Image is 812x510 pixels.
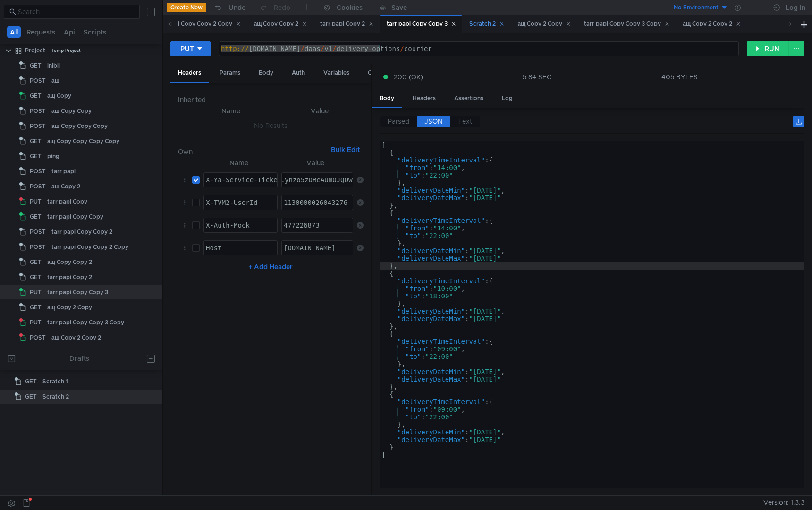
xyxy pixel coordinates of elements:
button: Scripts [81,26,109,38]
span: Version: 1.3.3 [763,496,804,510]
div: Log [494,90,520,107]
h6: Own [178,146,327,157]
th: Value [278,157,353,169]
input: Search... [18,7,134,17]
div: tarr papi Copy Copy 3 Copy [584,19,669,29]
span: POST [30,225,46,239]
span: GET [30,149,42,163]
div: Headers [170,64,209,83]
div: Redo [274,2,290,13]
div: ащ Copy Copy 2 [254,19,307,29]
div: No Environment [674,3,719,12]
div: tarr papi [51,164,76,178]
span: JSON [424,117,443,126]
nz-embed-empty: No Results [254,121,288,130]
div: tarr papi Copy Copy 2 Copy [51,240,128,254]
div: Temp Project [51,43,81,58]
span: POST [30,74,46,88]
div: ащ Copy Copy [51,104,92,118]
span: GET [25,374,37,389]
button: Redo [253,0,297,15]
div: 5.84 SEC [523,73,551,81]
span: GET [30,270,42,284]
button: Bulk Edit [327,144,364,155]
button: Undo [206,0,253,15]
span: POST [30,119,46,133]
div: tarr papi Copy [47,195,87,209]
div: Variables [316,64,357,82]
span: POST [30,104,46,118]
th: Name [200,157,278,169]
span: GET [30,89,42,103]
span: GET [30,300,42,314]
th: Name [186,105,276,117]
button: PUT [170,41,211,56]
span: PUT [30,195,42,209]
div: Log In [786,2,805,13]
div: ащ Copy 2 Copy 2 [683,19,741,29]
span: POST [30,331,46,345]
span: GET [30,59,42,73]
span: GET [30,134,42,148]
div: Headers [405,90,443,107]
span: POST [30,164,46,178]
div: Save [391,4,407,11]
div: tarr papi Copy Copy 3 [387,19,456,29]
div: Other [360,64,391,82]
div: tarr papi Copy Copy 2 [51,225,112,239]
span: POST [30,240,46,254]
div: Auth [284,64,313,82]
div: ащ Copy Copy Copy [51,119,108,133]
div: Undo [228,2,246,13]
button: RUN [747,41,789,56]
div: PUT [180,43,194,54]
div: tarr papi Copy Copy 2 Copy [155,19,241,29]
button: All [7,26,21,38]
span: PUT [30,315,42,330]
div: tarr papi Copy 2 [47,270,92,284]
div: ping [47,149,59,163]
div: Scratch 2 [42,390,69,404]
div: 405 BYTES [661,73,698,81]
div: ащ Copy [47,89,71,103]
button: + Add Header [245,261,296,272]
div: lnlbjl [47,59,60,73]
div: ащ [51,74,59,88]
span: PUT [30,285,42,299]
div: Body [372,90,402,108]
div: Cookies [337,2,363,13]
div: ащ Copy 2 Copy 2 [51,331,101,345]
span: GET [25,390,37,404]
span: GET [30,255,42,269]
div: Body [251,64,281,82]
div: Assertions [447,90,491,107]
span: GET [30,210,42,224]
div: Scratch 1 [42,374,68,389]
div: ащ Copy 2 Copy [517,19,571,29]
div: tarr papi Copy 2 [320,19,373,29]
div: tarr papi Copy Copy 3 Copy [47,315,124,330]
th: Value [276,105,364,117]
button: Api [61,26,78,38]
div: ащ Copy 2 [51,179,80,194]
div: ащ Copy Copy Copy Copy [47,134,119,148]
div: tarr papi Copy Copy 3 [47,285,108,299]
div: Scratch 2 [469,19,504,29]
button: Create New [167,3,206,12]
div: tarr papi Copy Copy [47,210,103,224]
div: Drafts [69,353,89,364]
div: ащ Copy Copy 2 [47,255,92,269]
span: Parsed [388,117,409,126]
span: Text [458,117,472,126]
span: POST [30,179,46,194]
div: ащ Copy 2 Copy [47,300,92,314]
div: Project [25,43,45,58]
h6: Inherited [178,94,364,105]
span: 200 (OK) [394,72,423,82]
div: Params [212,64,248,82]
button: Requests [24,26,58,38]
